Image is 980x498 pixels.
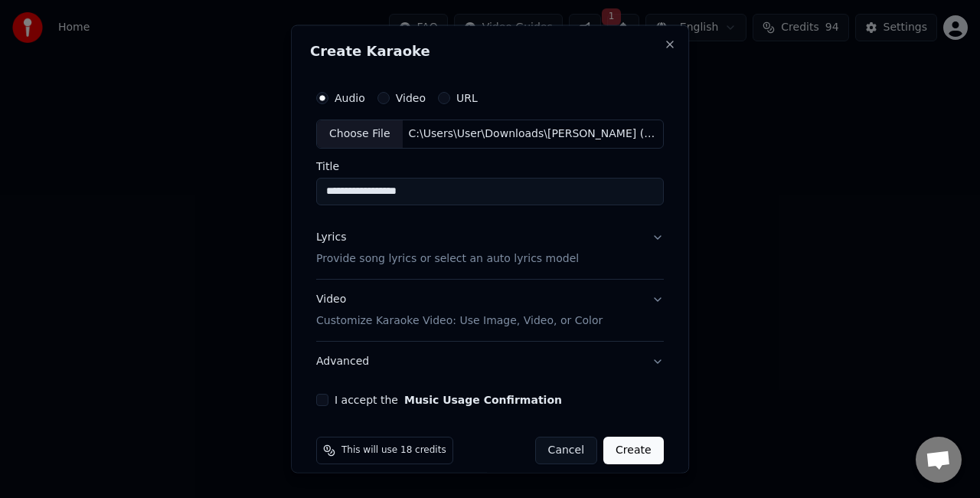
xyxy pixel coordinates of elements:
label: Title [316,160,664,171]
label: I accept the [335,394,562,405]
p: Customize Karaoke Video: Use Image, Video, or Color [316,313,603,328]
button: Cancel [535,436,597,464]
div: Choose File [317,120,403,148]
label: Video [396,93,426,103]
p: Provide song lyrics or select an auto lyrics model [316,251,579,266]
h2: Create Karaoke [310,44,670,58]
div: Lyrics [316,229,346,244]
button: I accept the [404,394,562,405]
button: Create [603,436,664,464]
button: VideoCustomize Karaoke Video: Use Image, Video, or Color [316,279,664,340]
button: Advanced [316,341,664,381]
button: LyricsProvide song lyrics or select an auto lyrics model [316,217,664,278]
label: URL [456,93,478,103]
label: Audio [335,93,365,103]
div: Video [316,291,603,328]
div: C:\Users\User\Downloads\[PERSON_NAME] (Cover).mp3 [403,126,663,142]
span: This will use 18 credits [341,444,446,456]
